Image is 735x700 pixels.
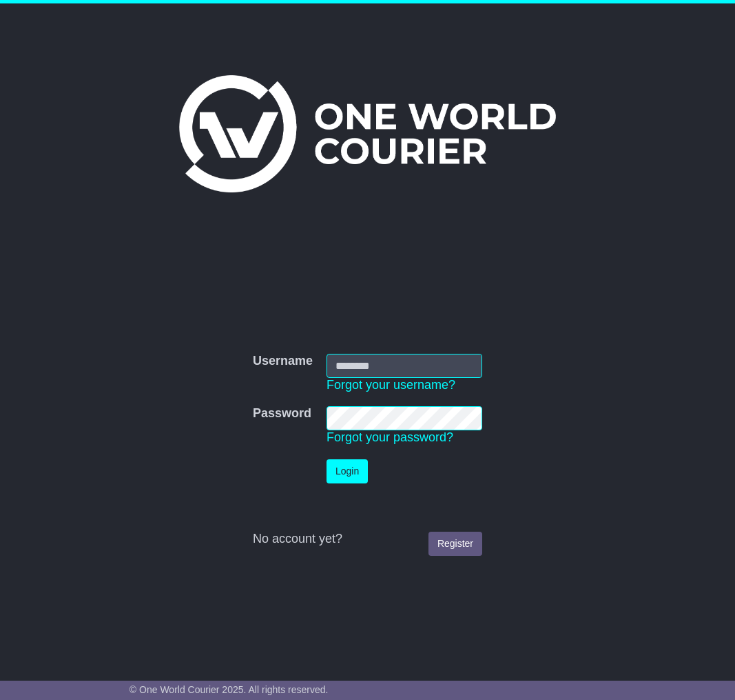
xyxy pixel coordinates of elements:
[253,406,311,421] label: Password
[130,684,329,695] span: © One World Courier 2025. All rights reserved.
[428,532,482,556] a: Register
[327,459,368,483] button: Login
[179,75,555,192] img: One World
[253,354,313,369] label: Username
[327,430,453,444] a: Forgot your password?
[327,378,455,392] a: Forgot your username?
[253,532,482,547] div: No account yet?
